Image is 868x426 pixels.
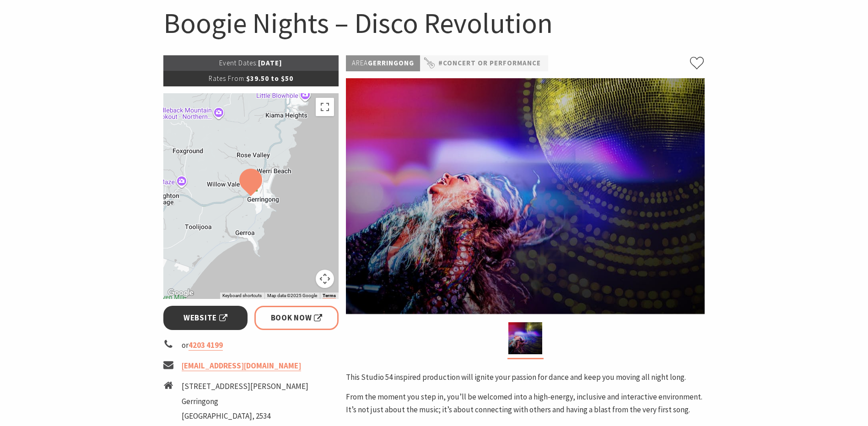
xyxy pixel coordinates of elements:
[166,287,196,299] img: Google
[182,395,308,408] li: Gerringong
[438,58,541,69] a: #Concert or Performance
[163,71,339,86] p: $39.50 to $50
[189,340,223,351] a: 4203 4199
[271,312,323,324] span: Book Now
[323,293,336,298] a: Terms (opens in new tab)
[163,339,339,351] li: or
[508,322,542,354] img: Boogie Nights
[219,59,258,67] span: Event Dates:
[166,287,196,299] a: Open this area in Google Maps (opens a new window)
[182,380,308,393] li: [STREET_ADDRESS][PERSON_NAME]
[183,312,227,324] span: Website
[316,98,334,116] button: Toggle fullscreen view
[346,371,705,383] p: This Studio 54 inspired production will ignite your passion for dance and keep you moving all nig...
[346,78,705,314] img: Boogie Nights
[182,361,301,371] a: [EMAIL_ADDRESS][DOMAIN_NAME]
[222,293,262,299] button: Keyboard shortcuts
[209,74,246,83] span: Rates From:
[352,59,368,67] span: Area
[163,306,248,330] a: Website
[163,55,339,71] p: [DATE]
[163,5,705,42] h1: Boogie Nights – Disco Revolution
[182,410,308,422] li: [GEOGRAPHIC_DATA], 2534
[346,55,420,71] p: Gerringong
[267,293,317,298] span: Map data ©2025 Google
[316,270,334,288] button: Map camera controls
[346,391,705,415] p: From the moment you step in, you’ll be welcomed into a high-energy, inclusive and interactive env...
[254,306,339,330] a: Book Now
